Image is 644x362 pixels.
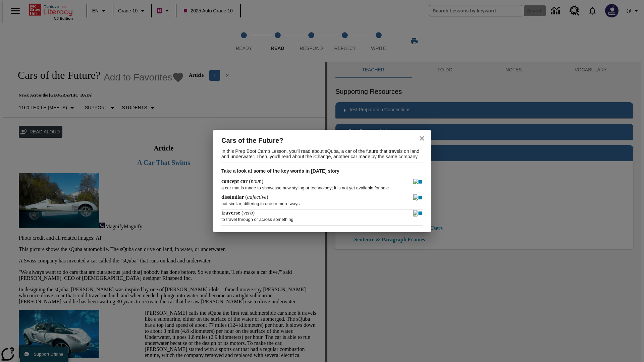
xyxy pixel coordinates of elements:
img: Stop - traverse [418,210,423,217]
img: Stop - concept car [418,179,423,185]
img: Stop - dissimilar [418,194,423,201]
h2: Cars of the Future? [221,135,402,146]
img: Play - concept car [413,179,418,185]
p: a car that is made to showcase new styling or technology; it is not yet available for sale [221,182,423,190]
p: not similar; differing in one or more ways [221,198,423,206]
img: Play - dissimilar [413,194,418,201]
span: verb [243,210,253,216]
h4: ( ) [221,210,255,216]
h4: ( ) [221,194,268,200]
h3: Take a look at some of the key words in [DATE] story [221,163,423,178]
span: noun [251,178,262,184]
span: concept car [221,178,249,184]
span: traverse [221,210,241,216]
button: close [414,130,430,146]
img: Play - traverse [413,210,418,217]
p: to travel through or across something [221,214,423,222]
p: In this Prep Boot Camp Lesson, you'll read about sQuba, a car of the future that travels on land ... [221,146,423,163]
h4: ( ) [221,178,263,184]
span: adjective [247,194,267,200]
span: dissimilar [221,194,245,200]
